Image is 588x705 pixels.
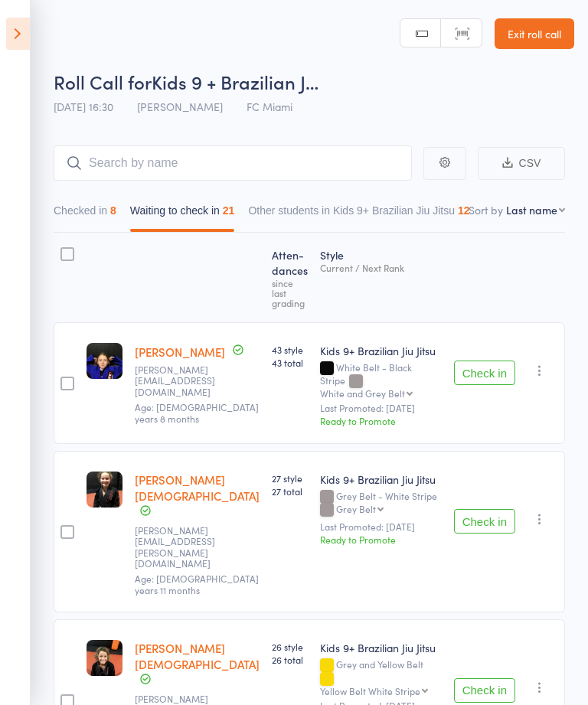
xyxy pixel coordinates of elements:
span: Age: [DEMOGRAPHIC_DATA] years 11 months [135,572,259,596]
a: Exit roll call [495,18,574,49]
span: 27 style [272,472,308,485]
span: 43 style [272,343,308,356]
div: Current / Next Rank [320,263,441,273]
a: [PERSON_NAME][DEMOGRAPHIC_DATA] [135,472,260,504]
input: Search by name [54,145,412,181]
div: White and Grey Belt [320,388,405,398]
div: Grey and Yellow Belt [320,659,441,695]
span: 26 style [272,640,308,653]
div: 8 [110,204,116,217]
span: [DATE] 16:30 [54,99,113,114]
span: FC Miami [247,99,292,114]
label: Sort by [469,202,503,217]
span: [PERSON_NAME] [137,99,223,114]
button: Check in [454,678,515,703]
span: Age: [DEMOGRAPHIC_DATA] years 8 months [135,400,259,424]
button: Check in [454,509,515,534]
div: 12 [458,204,470,217]
button: Waiting to check in21 [130,197,235,232]
div: Yellow Belt White Stripe [320,686,420,696]
small: Last Promoted: [DATE] [320,521,441,532]
div: Kids 9+ Brazilian Jiu Jitsu [320,640,441,655]
div: Kids 9+ Brazilian Jiu Jitsu [320,343,441,358]
div: Kids 9+ Brazilian Jiu Jitsu [320,472,441,487]
button: CSV [478,147,565,180]
small: Last Promoted: [DATE] [320,403,441,413]
a: [PERSON_NAME] [135,344,225,360]
img: image1702277475.png [87,640,122,676]
a: [PERSON_NAME][DEMOGRAPHIC_DATA] [135,640,260,672]
span: 27 total [272,485,308,498]
div: Ready to Promote [320,533,441,546]
img: image1721802990.png [87,343,122,379]
div: Ready to Promote [320,414,441,427]
button: Check in [454,361,515,385]
span: 26 total [272,653,308,666]
div: Style [314,240,447,315]
div: Last name [506,202,557,217]
small: alex@kollosche.com.au [135,364,234,397]
span: 43 total [272,356,308,369]
div: Grey Belt [336,504,376,514]
div: 21 [223,204,235,217]
div: Grey Belt - White Stripe [320,491,441,517]
div: since last grading [272,278,308,308]
span: Kids 9 + Brazilian J… [152,69,318,94]
button: Checked in8 [54,197,116,232]
span: Roll Call for [54,69,152,94]
img: image1747292415.png [87,472,122,508]
div: White Belt - Black Stripe [320,362,441,398]
small: alisha.christian@outlook.com [135,525,234,570]
div: Atten­dances [266,240,314,315]
button: Other students in Kids 9+ Brazilian Jiu Jitsu12 [248,197,469,232]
